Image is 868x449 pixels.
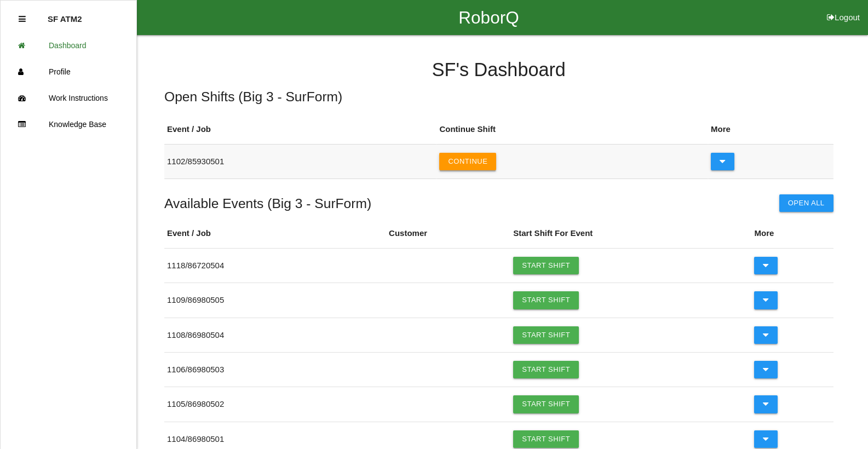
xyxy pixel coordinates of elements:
[164,115,436,144] th: Event / Job
[510,219,751,248] th: Start Shift For Event
[439,153,496,170] button: Continue
[164,219,386,248] th: Event / Job
[1,32,136,59] a: Dashboard
[513,257,579,274] a: Start Shift
[779,194,833,212] button: Open All
[164,89,833,104] h5: Open Shifts ( Big 3 - SurForm )
[513,430,579,448] a: Start Shift
[164,387,386,422] td: 1105 / 86980502
[164,144,436,179] td: 1102 / 85930501
[1,59,136,85] a: Profile
[1,85,136,111] a: Work Instructions
[48,6,82,24] p: SF ATM2
[164,353,386,387] td: 1106 / 86980503
[164,248,386,283] td: 1118 / 86720504
[164,283,386,318] td: 1109 / 86980505
[164,318,386,352] td: 1108 / 86980504
[436,115,708,144] th: Continue Shift
[708,115,833,144] th: More
[386,219,510,248] th: Customer
[513,291,579,309] a: Start Shift
[513,395,579,413] a: Start Shift
[19,6,26,32] div: Close
[164,196,371,211] h5: Available Events ( Big 3 - SurForm )
[164,60,833,80] h4: SF 's Dashboard
[751,219,833,248] th: More
[1,111,136,137] a: Knowledge Base
[513,326,579,344] a: Start Shift
[513,361,579,378] a: Start Shift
